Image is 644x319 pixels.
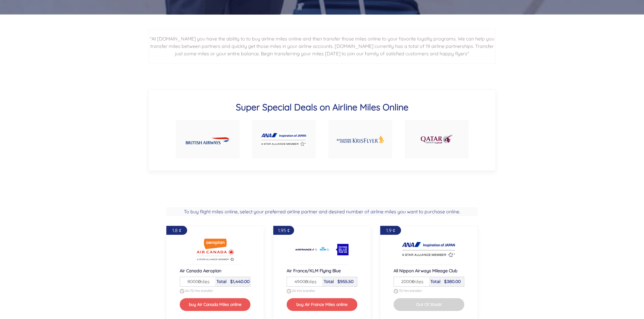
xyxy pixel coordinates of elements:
[394,268,457,273] span: All Nippon Airways Mileage Club
[336,128,384,151] img: Buy KrisFlyer Singapore airline miles online
[337,279,353,284] span: $955.50
[149,29,495,64] h2: "At [DOMAIN_NAME] you have the ability to to buy airline miles online and then transfer those mil...
[287,298,357,311] button: buy Air France Miles online
[180,298,250,311] button: buy Air Canada Miles online
[169,101,475,113] h3: Super Special Deals on Airline Miles Online
[287,289,291,293] img: schedule.png
[261,133,307,146] img: Buy ANA airline miles online
[292,289,315,293] span: 24 Hrs transfer
[324,279,334,284] span: Total
[409,278,424,285] span: miles
[166,207,478,216] h2: To buy flight miles online, select your preferred airline partner and desired number of airline m...
[394,298,464,311] button: Out Of Stock!
[230,279,250,284] span: $1,440.00
[444,279,461,284] span: $380.00
[430,279,441,284] span: Total
[188,238,242,262] img: Buy Air Canada Aeroplan Airline miles online
[186,132,229,147] img: Buy British Airways airline miles online
[287,268,341,273] span: Air France/KLM Flying Blue
[180,268,221,273] span: Air Canada Aeroplan
[420,131,453,147] img: Buy Qatar airline miles online
[295,238,349,262] img: Buy Air France/KLM Flying Blue Airline miles online
[386,227,395,233] span: 1.9 ¢
[172,227,181,233] span: 1.8 ¢
[402,238,456,262] img: Buy All Nippon Airways Mileage Club Airline miles online
[278,227,290,233] span: 1.95 ¢
[195,278,210,285] span: miles
[185,289,213,293] span: 24-72 Hrs transfer
[399,289,422,293] span: 72 Hrs transfer
[394,289,398,293] img: schedule.png
[302,278,317,285] span: miles
[217,279,227,284] span: Total
[180,289,184,293] img: schedule.png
